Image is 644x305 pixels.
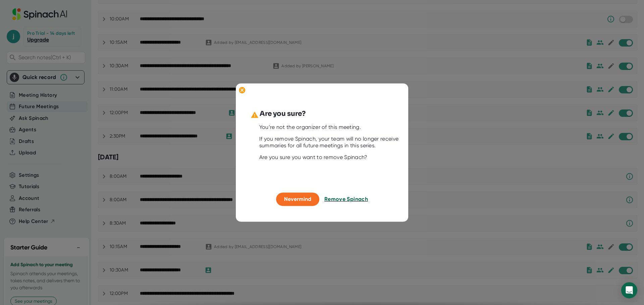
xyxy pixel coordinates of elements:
div: If you remove Spinach, your team will no longer receive summaries for all future meetings in this... [259,136,401,149]
div: Open Intercom Messenger [621,282,637,298]
span: Nevermind [284,196,311,203]
button: Nevermind [276,193,319,206]
span: Remove Spinach [324,196,368,203]
div: Are you sure you want to remove Spinach? [259,154,401,161]
button: Remove Spinach [324,193,368,206]
div: You’re not the organizer of this meeting. [259,124,401,131]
